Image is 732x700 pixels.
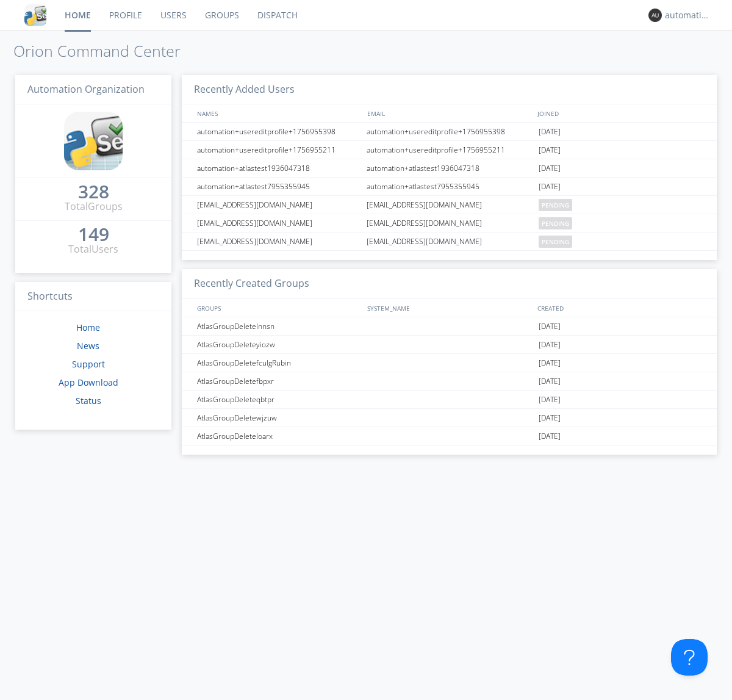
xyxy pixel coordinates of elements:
div: AtlasGroupDeleteqbtpr [194,391,363,408]
img: cddb5a64eb264b2086981ab96f4c1ba7 [24,4,46,26]
div: AtlasGroupDeletefbpxr [194,372,363,390]
a: [EMAIL_ADDRESS][DOMAIN_NAME][EMAIL_ADDRESS][DOMAIN_NAME]pending [182,214,717,233]
span: [DATE] [539,427,561,446]
a: AtlasGroupDeleteyiozw[DATE] [182,336,717,354]
iframe: Toggle Customer Support [671,639,708,676]
span: [DATE] [539,141,561,159]
div: AtlasGroupDeletefculgRubin [194,354,363,372]
img: 373638.png [648,9,662,22]
div: AtlasGroupDeletelnnsn [194,317,363,335]
div: [EMAIL_ADDRESS][DOMAIN_NAME] [364,233,536,250]
a: Home [76,322,100,333]
div: [EMAIL_ADDRESS][DOMAIN_NAME] [364,196,536,214]
div: 149 [78,228,109,240]
a: AtlasGroupDeletewjzuw[DATE] [182,409,717,427]
div: [EMAIL_ADDRESS][DOMAIN_NAME] [194,196,363,214]
a: AtlasGroupDeleteqbtpr[DATE] [182,391,717,409]
div: NAMES [194,104,361,122]
a: 149 [78,228,109,242]
div: automation+usereditprofile+1756955398 [194,123,363,140]
a: automation+atlastest1936047318automation+atlastest1936047318[DATE] [182,159,717,178]
span: [DATE] [539,372,561,391]
div: [EMAIL_ADDRESS][DOMAIN_NAME] [194,233,363,250]
div: JOINED [534,104,705,122]
h3: Recently Created Groups [182,269,717,299]
a: AtlasGroupDeletefbpxr[DATE] [182,372,717,391]
a: News [77,340,99,352]
span: [DATE] [539,317,561,336]
a: 328 [78,186,109,200]
div: GROUPS [194,299,361,317]
div: automation+atlastest7955355945 [364,178,536,195]
a: [EMAIL_ADDRESS][DOMAIN_NAME][EMAIL_ADDRESS][DOMAIN_NAME]pending [182,196,717,214]
div: automation+usereditprofile+1756955211 [364,141,536,159]
a: AtlasGroupDeleteloarx[DATE] [182,427,717,446]
div: AtlasGroupDeletewjzuw [194,409,363,427]
div: [EMAIL_ADDRESS][DOMAIN_NAME] [364,214,536,232]
span: pending [539,199,572,211]
span: Automation Organization [27,82,145,96]
div: automation+usereditprofile+1756955398 [364,123,536,140]
span: [DATE] [539,123,561,141]
div: automation+atlastest1936047318 [364,159,536,177]
div: [EMAIL_ADDRESS][DOMAIN_NAME] [194,214,363,232]
span: [DATE] [539,159,561,178]
h3: Shortcuts [15,282,171,312]
span: [DATE] [539,409,561,427]
a: Support [72,358,105,370]
span: [DATE] [539,391,561,409]
a: AtlasGroupDeletelnnsn[DATE] [182,317,717,336]
div: AtlasGroupDeleteloarx [194,427,363,445]
div: Total Groups [65,200,123,214]
img: cddb5a64eb264b2086981ab96f4c1ba7 [64,112,123,170]
div: SYSTEM_NAME [364,299,534,317]
a: automation+usereditprofile+1756955211automation+usereditprofile+1756955211[DATE] [182,141,717,159]
a: automation+usereditprofile+1756955398automation+usereditprofile+1756955398[DATE] [182,123,717,141]
a: Status [76,395,101,406]
h3: Recently Added Users [182,75,717,105]
a: AtlasGroupDeletefculgRubin[DATE] [182,354,717,372]
div: automation+atlas0018 [665,9,711,21]
div: Total Users [68,242,118,256]
a: App Download [59,377,118,388]
div: automation+usereditprofile+1756955211 [194,141,363,159]
span: pending [539,217,572,229]
div: EMAIL [364,104,534,122]
span: [DATE] [539,178,561,196]
div: CREATED [534,299,705,317]
a: [EMAIL_ADDRESS][DOMAIN_NAME][EMAIL_ADDRESS][DOMAIN_NAME]pending [182,233,717,251]
div: AtlasGroupDeleteyiozw [194,336,363,353]
span: [DATE] [539,354,561,372]
div: 328 [78,186,109,198]
div: automation+atlastest7955355945 [194,178,363,195]
a: automation+atlastest7955355945automation+atlastest7955355945[DATE] [182,178,717,196]
span: pending [539,236,572,248]
span: [DATE] [539,336,561,354]
div: automation+atlastest1936047318 [194,159,363,177]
